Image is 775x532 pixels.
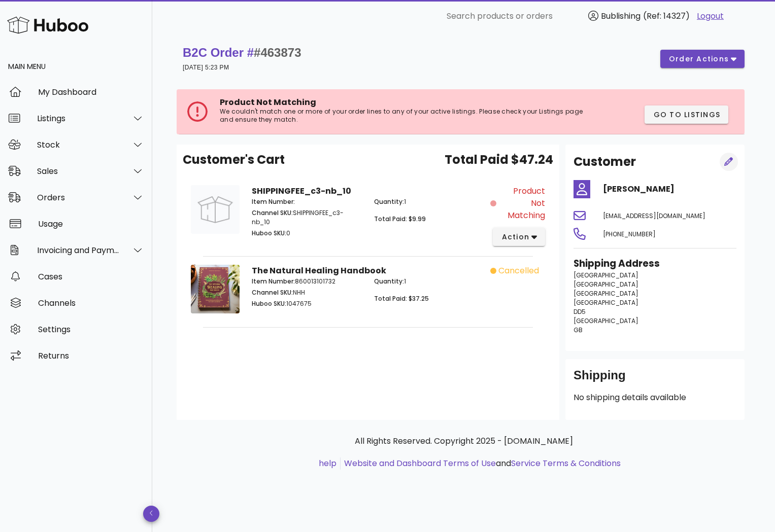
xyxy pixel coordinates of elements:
span: [GEOGRAPHIC_DATA] [574,298,638,307]
div: Cases [38,272,144,281]
div: Stock [37,140,120,150]
strong: SHIPPINGFEE_c3-nb_10 [252,185,351,197]
small: [DATE] 5:23 PM [183,64,229,71]
div: Invoicing and Payments [37,245,120,255]
p: 1047675 [252,299,362,308]
li: and [341,457,621,470]
strong: The Natural Healing Handbook [252,265,386,276]
h4: [PERSON_NAME] [603,183,737,195]
span: Total Paid: $37.25 [374,294,429,303]
span: [EMAIL_ADDRESS][DOMAIN_NAME] [603,211,705,220]
span: Item Number: [252,277,295,286]
div: Settings [38,325,144,334]
span: Product Not Matching [498,185,545,222]
span: Huboo SKU: [252,299,286,308]
span: [GEOGRAPHIC_DATA] [574,316,638,325]
span: Total Paid $47.24 [445,151,553,169]
span: order actions [668,54,729,64]
p: We couldn't match one or more of your order lines to any of your active listings. Please check yo... [220,108,595,124]
div: Sales [37,166,120,176]
p: NHH [252,288,362,297]
span: Huboo SKU: [252,229,286,237]
p: 1 [374,197,484,206]
span: [GEOGRAPHIC_DATA] [574,280,638,289]
img: Product Image [191,185,240,234]
button: order actions [660,50,745,68]
a: help [319,457,336,469]
div: Listings [37,114,120,123]
img: Product Image [191,265,240,313]
span: GB [574,326,583,334]
span: Go to Listings [653,110,720,120]
span: #463873 [254,46,301,59]
span: Total Paid: $9.99 [374,215,426,223]
span: [PHONE_NUMBER] [603,230,656,238]
span: Quantity: [374,197,404,206]
button: Go to Listings [645,105,728,124]
div: Returns [38,351,144,361]
span: [GEOGRAPHIC_DATA] [574,271,638,279]
div: Usage [38,219,144,229]
a: Website and Dashboard Terms of Use [344,457,496,469]
span: DD5 [574,307,586,316]
span: [GEOGRAPHIC_DATA] [574,289,638,298]
span: Channel SKU: [252,208,293,217]
span: action [501,232,529,242]
div: Channels [38,298,144,308]
div: Shipping [574,367,736,392]
span: Quantity: [374,277,404,286]
button: action [493,228,545,246]
span: cancelled [498,265,539,277]
img: Huboo Logo [7,14,88,36]
p: All Rights Reserved. Copyright 2025 - [DOMAIN_NAME] [185,435,743,447]
p: 1 [374,277,484,286]
span: Bublishing [601,10,641,22]
div: My Dashboard [38,87,144,97]
span: Channel SKU: [252,288,293,297]
p: 0 [252,229,362,238]
a: Logout [697,10,724,22]
span: (Ref: 14327) [643,10,690,22]
strong: B2C Order # [183,46,301,59]
span: Item Number: [252,197,295,206]
h2: Customer [574,153,636,171]
span: Customer's Cart [183,151,285,169]
a: Service Terms & Conditions [511,457,621,469]
h3: Shipping Address [574,257,736,271]
p: No shipping details available [574,392,736,404]
p: SHIPPINGFEE_c3-nb_10 [252,208,362,227]
div: Orders [37,193,120,202]
p: 860013101732 [252,277,362,286]
span: Product Not Matching [220,96,316,108]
